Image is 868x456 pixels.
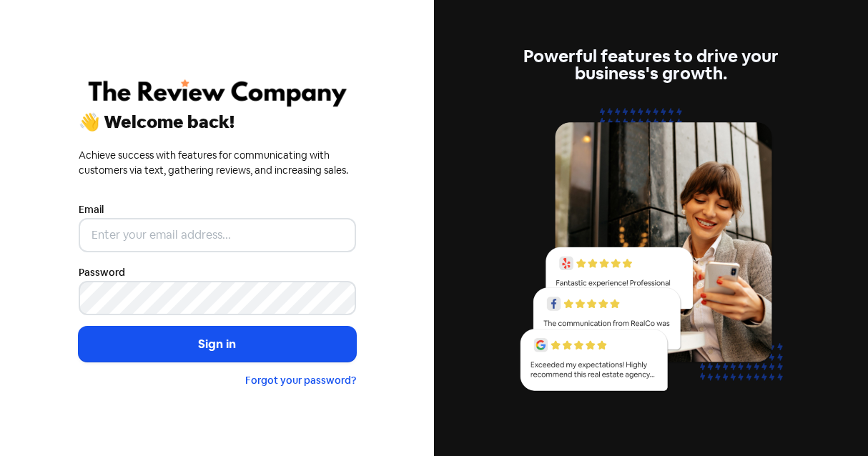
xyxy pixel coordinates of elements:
[513,99,790,407] img: reviews
[79,265,125,280] label: Password
[513,48,790,82] div: Powerful features to drive your business's growth.
[79,327,356,362] button: Sign in
[79,148,356,178] div: Achieve success with features for communicating with customers via text, gathering reviews, and i...
[79,114,356,131] div: 👋 Welcome back!
[79,218,356,252] input: Enter your email address...
[79,202,104,217] label: Email
[245,374,356,387] a: Forgot your password?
